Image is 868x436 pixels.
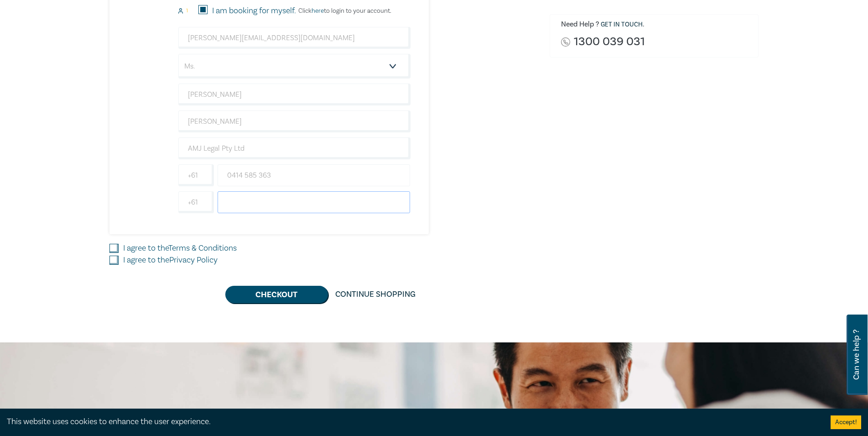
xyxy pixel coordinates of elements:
[218,191,411,213] input: Phone
[225,286,328,303] button: Checkout
[178,164,214,186] input: +61
[218,164,411,186] input: Mobile*
[109,408,325,431] h2: Stay informed.
[296,7,391,15] p: Click to login to your account.
[169,255,218,265] a: Privacy Policy
[178,191,214,213] input: +61
[328,286,423,303] a: Continue Shopping
[601,21,643,29] a: Get in touch
[178,84,411,105] input: First Name*
[561,20,752,29] h6: Need Help ? .
[831,415,861,429] button: Accept cookies
[212,5,296,17] label: I am booking for myself.
[574,36,645,48] a: 1300 039 031
[178,27,411,49] input: Attendee Email*
[178,137,411,159] input: Company
[186,8,188,14] small: 1
[312,7,324,15] a: here
[852,320,861,389] span: Can we help ?
[168,243,237,253] a: Terms & Conditions
[123,254,218,266] label: I agree to the
[123,242,237,254] label: I agree to the
[7,416,817,428] div: This website uses cookies to enhance the user experience.
[178,110,411,132] input: Last Name*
